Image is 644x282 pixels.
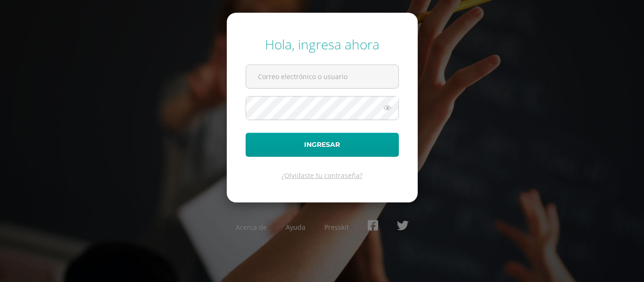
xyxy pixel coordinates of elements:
[246,133,399,157] button: Ingresar
[324,223,349,232] a: Presskit
[286,223,305,232] a: Ayuda
[246,35,399,53] div: Hola, ingresa ahora
[246,65,398,88] input: Correo electrónico o usuario
[236,223,267,232] a: Acerca de
[281,171,363,180] a: ¿Olvidaste tu contraseña?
